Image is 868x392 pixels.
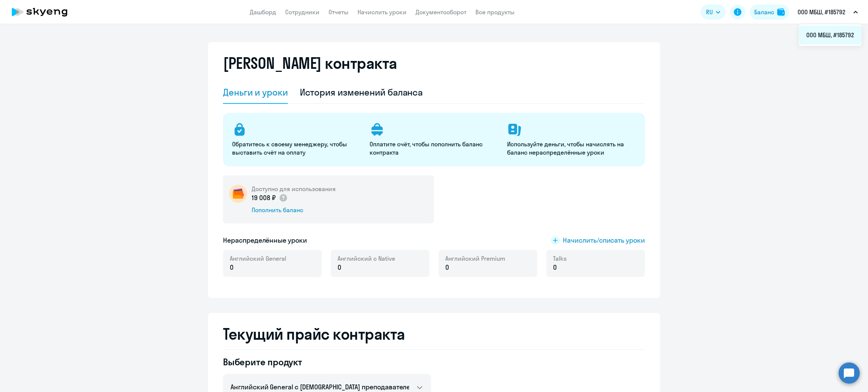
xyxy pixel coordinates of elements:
span: Talks [553,254,567,263]
h4: Выберите продукт [223,356,431,368]
div: Деньги и уроки [223,86,288,98]
p: ООО МБШ, #185792 [798,8,845,17]
span: Английский General [230,254,286,263]
span: Английский с Native [338,254,395,263]
button: ООО МБШ, #185792 [794,3,862,21]
span: 0 [445,263,449,272]
div: Пополнить баланс [252,206,336,214]
div: Баланс [754,8,774,17]
ul: RU [799,24,862,46]
h2: Текущий прайс контракта [223,325,645,343]
span: Английский Premium [445,254,505,263]
a: Начислить уроки [358,8,406,16]
p: Оплатите счёт, чтобы пополнить баланс контракта [370,140,498,156]
div: История изменений баланса [300,86,423,98]
a: Дашборд [250,8,276,16]
a: Документооборот [416,8,466,16]
img: balance [777,8,785,16]
p: 19 008 ₽ [252,193,288,203]
h5: Нераспределённые уроки [223,236,307,245]
span: RU [706,8,713,17]
h2: [PERSON_NAME] контракта [223,54,397,72]
a: Отчеты [329,8,348,16]
button: Балансbalance [750,5,789,20]
span: 0 [338,263,341,272]
a: Все продукты [475,8,515,16]
p: Обратитесь к своему менеджеру, чтобы выставить счёт на оплату [232,140,361,156]
span: 0 [230,263,234,272]
a: Сотрудники [285,8,319,16]
p: Используйте деньги, чтобы начислять на баланс нераспределённые уроки [507,140,636,156]
button: RU [701,5,726,20]
img: wallet-circle.png [229,185,247,203]
span: 0 [553,263,557,272]
h5: Доступно для использования [252,185,336,193]
span: Начислить/списать уроки [563,236,645,245]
